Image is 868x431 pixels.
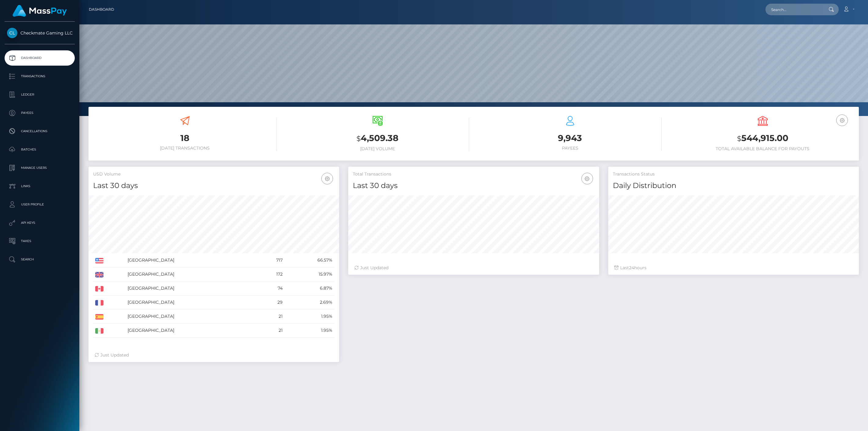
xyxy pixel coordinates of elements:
[7,53,72,63] p: Dashboard
[89,3,114,16] a: Dashboard
[93,180,335,191] h4: Last 30 days
[353,180,594,191] h4: Last 30 days
[95,272,103,277] img: GB.png
[13,5,67,17] img: MassPay Logo
[125,267,257,281] td: [GEOGRAPHIC_DATA]
[614,265,853,271] div: Last hours
[5,30,75,36] span: Checkmate Gaming LLC
[95,300,103,306] img: FR.png
[5,179,75,194] a: Links
[5,124,75,139] a: Cancellations
[671,132,854,145] h3: 544,915.00
[5,215,75,230] a: API Keys
[737,134,741,143] small: $
[285,253,335,267] td: 66.57%
[285,310,335,324] td: 1.95%
[613,171,854,177] h5: Transactions Status
[125,253,257,267] td: [GEOGRAPHIC_DATA]
[765,4,823,15] input: Search...
[95,258,103,263] img: US.png
[7,163,72,172] p: Manage Users
[95,352,333,358] div: Just Updated
[257,253,285,267] td: 717
[285,267,335,281] td: 15.97%
[353,171,594,177] h5: Total Transactions
[285,324,335,338] td: 1.95%
[7,255,72,264] p: Search
[257,295,285,310] td: 29
[5,87,75,102] a: Ledger
[7,200,72,209] p: User Profile
[7,127,72,136] p: Cancellations
[125,310,257,324] td: [GEOGRAPHIC_DATA]
[5,142,75,157] a: Batches
[5,50,75,66] a: Dashboard
[7,145,72,154] p: Batches
[5,234,75,249] a: Taxes
[7,237,72,246] p: Taxes
[356,134,361,143] small: $
[125,281,257,295] td: [GEOGRAPHIC_DATA]
[93,132,277,144] h3: 18
[7,72,72,81] p: Transactions
[286,146,469,151] h6: [DATE] Volume
[629,265,634,270] span: 24
[354,265,593,271] div: Just Updated
[5,197,75,212] a: User Profile
[7,108,72,118] p: Payees
[125,295,257,310] td: [GEOGRAPHIC_DATA]
[125,324,257,338] td: [GEOGRAPHIC_DATA]
[5,160,75,176] a: Manage Users
[286,132,469,145] h3: 4,509.38
[95,314,103,320] img: ES.png
[5,252,75,267] a: Search
[257,324,285,338] td: 21
[7,28,17,38] img: Checkmate Gaming LLC
[95,286,103,292] img: CA.png
[257,310,285,324] td: 21
[478,146,662,151] h6: Payees
[95,328,103,334] img: MX.png
[5,105,75,121] a: Payees
[613,180,854,191] h4: Daily Distribution
[671,146,854,151] h6: Total Available Balance for Payouts
[5,69,75,84] a: Transactions
[257,281,285,295] td: 74
[257,267,285,281] td: 172
[285,295,335,310] td: 2.69%
[285,281,335,295] td: 6.87%
[478,132,662,144] h3: 9,943
[7,90,72,99] p: Ledger
[93,146,277,151] h6: [DATE] Transactions
[93,171,335,177] h5: USD Volume
[7,182,72,191] p: Links
[7,218,72,227] p: API Keys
